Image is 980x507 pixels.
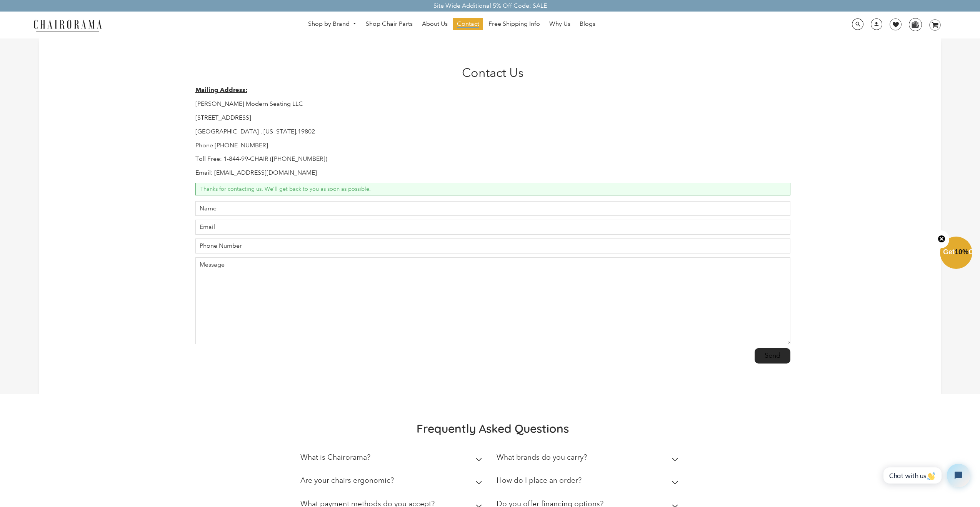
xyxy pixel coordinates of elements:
[755,348,790,364] input: Send
[195,142,791,150] p: Phone [PHONE_NUMBER]
[955,248,968,256] span: 10%
[300,470,485,494] summary: Are your chairs ergonomic?
[195,100,791,108] p: [PERSON_NAME] Modern Seating LLC
[300,421,685,436] h2: Frequently Asked Questions
[497,447,681,471] summary: What brands do you carry?
[362,18,417,30] a: Shop Chair Parts
[195,128,791,136] p: [GEOGRAPHIC_DATA] , [US_STATE],19802
[300,476,394,485] h2: Are your chairs ergonomic?
[195,86,247,93] strong: Mailing Address:
[195,65,791,80] h1: Contact Us
[195,155,791,163] p: Toll Free: 1-844-99-CHAIR ([PHONE_NUMBER])
[497,470,681,494] summary: How do I place an order?
[366,20,413,28] span: Shop Chair Parts
[195,220,791,235] input: Email
[139,18,764,32] nav: DesktopNavigation
[909,18,921,30] img: WhatsApp_Image_2024-07-12_at_16.23.01.webp
[418,18,452,30] a: About Us
[934,230,949,248] button: Close teaser
[457,20,479,28] span: Contact
[195,201,791,216] input: Name
[875,457,977,494] iframe: Tidio Chat
[453,18,483,30] a: Contact
[580,20,595,28] span: Blogs
[195,114,791,122] p: [STREET_ADDRESS]
[485,18,544,30] a: Free Shipping Info
[497,476,582,485] h2: How do I place an order?
[488,20,540,28] span: Free Shipping Info
[545,18,574,30] a: Why Us
[943,248,978,256] span: Get Off
[300,453,370,462] h2: What is Chairorama?
[195,169,791,177] p: Email: [EMAIL_ADDRESS][DOMAIN_NAME]
[940,237,972,270] div: Get10%OffClose teaser
[195,183,791,195] p: Thanks for contacting us. We'll get back to you as soon as possible.
[304,18,360,30] a: Shop by Brand
[576,18,599,30] a: Blogs
[195,238,791,253] input: Phone Number
[497,453,587,462] h2: What brands do you carry?
[422,20,448,28] span: About Us
[29,18,106,32] img: chairorama
[300,447,485,471] summary: What is Chairorama?
[549,20,570,28] span: Why Us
